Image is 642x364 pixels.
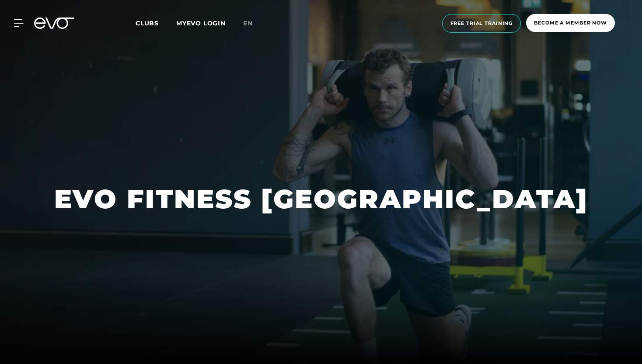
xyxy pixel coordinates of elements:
[450,20,513,26] font: Free trial training
[136,19,176,27] a: Clubs
[176,19,226,27] a: MYEVO LOGIN
[534,20,607,26] font: Become a member now
[243,19,253,27] font: en
[54,183,588,215] font: EVO FITNESS [GEOGRAPHIC_DATA]
[440,14,524,33] a: Free trial training
[243,18,263,28] a: en
[523,14,618,33] a: Become a member now
[136,19,159,27] font: Clubs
